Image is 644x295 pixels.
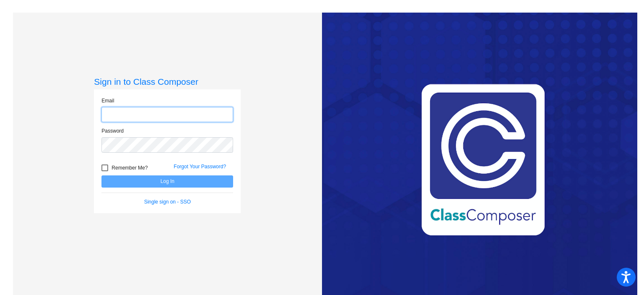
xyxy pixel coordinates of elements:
[101,97,114,104] label: Email
[174,164,226,170] a: Forgot Your Password?
[101,127,124,135] label: Password
[94,76,241,87] h3: Sign in to Class Composer
[144,199,191,205] a: Single sign on - SSO
[112,163,148,173] span: Remember Me?
[101,175,233,188] button: Log In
